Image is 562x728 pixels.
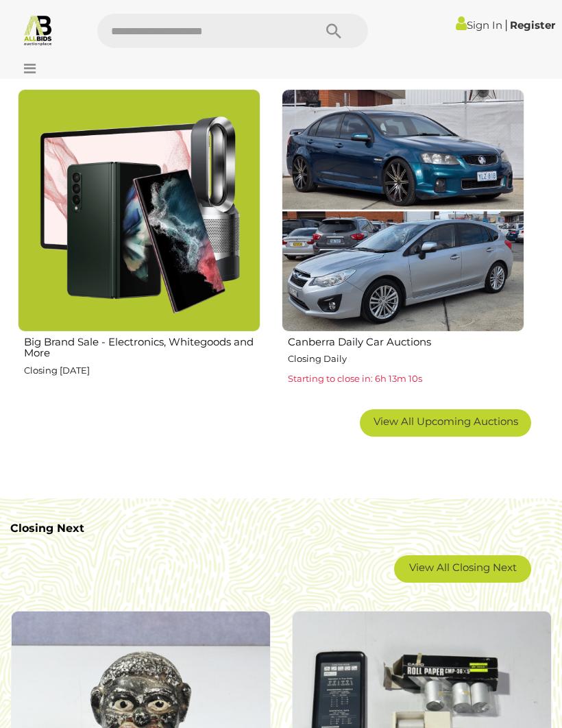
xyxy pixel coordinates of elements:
h2: Canberra Daily Car Auctions [288,333,524,348]
a: View All Upcoming Auctions [360,409,531,437]
p: Closing Daily [288,351,524,367]
a: View All Closing Next [394,555,531,583]
a: Sign In [456,19,502,32]
img: Allbids.com.au [22,14,54,46]
img: Big Brand Sale - Electronics, Whitegoods and More [18,89,260,332]
b: Closing Next [10,522,84,535]
img: Canberra Daily Car Auctions [282,89,524,332]
span: Starting to close in: 6h 13m 10s [288,373,422,384]
p: Closing [DATE] [24,363,260,378]
span: | [504,17,508,32]
a: Canberra Daily Car Auctions Closing Daily Starting to close in: 6h 13m 10s [281,88,524,399]
h2: Big Brand Sale - Electronics, Whitegoods and More [24,333,260,359]
span: View All Upcoming Auctions [374,415,518,428]
a: Big Brand Sale - Electronics, Whitegoods and More Closing [DATE] [17,88,260,399]
button: Search [300,14,368,48]
a: Register [510,19,555,32]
